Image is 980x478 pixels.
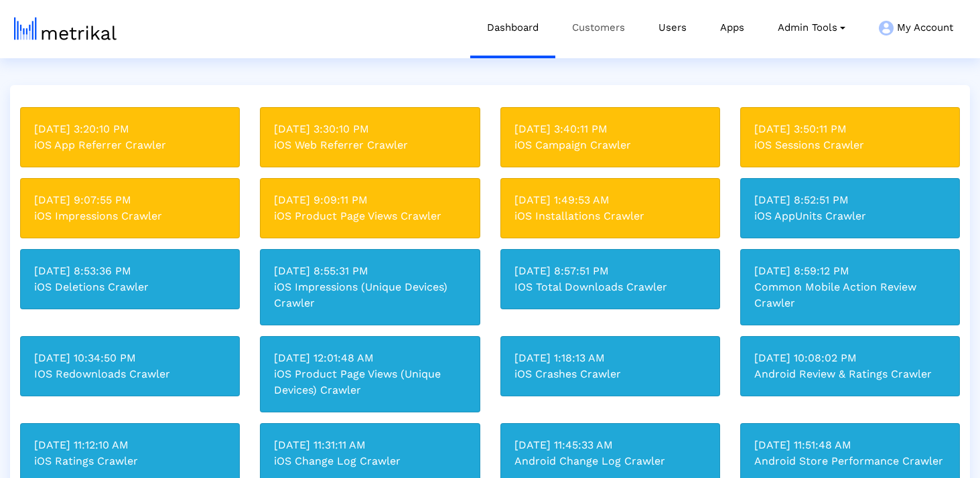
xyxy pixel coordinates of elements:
[514,453,706,469] div: Android Change Log Crawler
[34,350,226,366] div: [DATE] 10:34:50 PM
[274,263,466,279] div: [DATE] 8:55:31 PM
[754,137,946,153] div: iOS Sessions Crawler
[754,453,946,469] div: Android Store Performance Crawler
[274,350,466,366] div: [DATE] 12:01:48 AM
[34,453,226,469] div: iOS Ratings Crawler
[34,366,226,382] div: IOS Redownloads Crawler
[879,21,894,35] img: my-account-menu-icon.png
[514,121,706,137] div: [DATE] 3:40:11 PM
[274,121,466,137] div: [DATE] 3:30:10 PM
[274,137,466,153] div: iOS Web Referrer Crawler
[514,137,706,153] div: iOS Campaign Crawler
[754,437,946,453] div: [DATE] 11:51:48 AM
[274,366,466,398] div: iOS Product Page Views (Unique Devices) Crawler
[514,208,706,224] div: iOS Installations Crawler
[754,263,946,279] div: [DATE] 8:59:12 PM
[274,279,466,311] div: iOS Impressions (Unique Devices) Crawler
[514,263,706,279] div: [DATE] 8:57:51 PM
[34,437,226,453] div: [DATE] 11:12:10 AM
[514,366,706,382] div: iOS Crashes Crawler
[34,137,226,153] div: iOS App Referrer Crawler
[514,279,706,295] div: IOS Total Downloads Crawler
[514,437,706,453] div: [DATE] 11:45:33 AM
[34,208,226,224] div: iOS Impressions Crawler
[514,192,706,208] div: [DATE] 1:49:53 AM
[754,208,946,224] div: iOS AppUnits Crawler
[274,208,466,224] div: iOS Product Page Views Crawler
[274,192,466,208] div: [DATE] 9:09:11 PM
[754,279,946,311] div: Common Mobile Action Review Crawler
[754,350,946,366] div: [DATE] 10:08:02 PM
[274,453,466,469] div: iOS Change Log Crawler
[754,121,946,137] div: [DATE] 3:50:11 PM
[34,279,226,295] div: iOS Deletions Crawler
[274,437,466,453] div: [DATE] 11:31:11 AM
[34,192,226,208] div: [DATE] 9:07:55 PM
[754,366,946,382] div: Android Review & Ratings Crawler
[14,17,117,40] img: metrical-logo-light.png
[34,263,226,279] div: [DATE] 8:53:36 PM
[514,350,706,366] div: [DATE] 1:18:13 AM
[34,121,226,137] div: [DATE] 3:20:10 PM
[754,192,946,208] div: [DATE] 8:52:51 PM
